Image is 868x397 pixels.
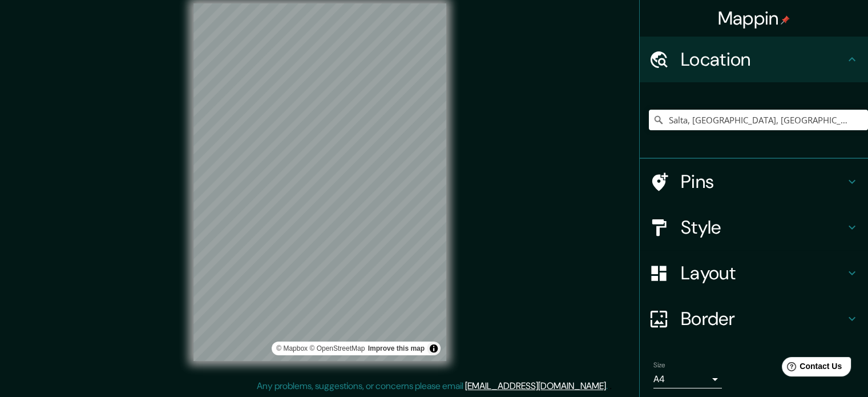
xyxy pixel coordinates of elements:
h4: Pins [681,170,845,193]
h4: Layout [681,262,845,284]
div: . [609,379,612,393]
iframe: Help widget launcher [766,352,855,384]
img: pin-icon.png [781,15,790,25]
p: Any problems, suggestions, or concerns please email . [257,379,608,393]
div: . [608,379,609,393]
canvas: Map [193,3,446,361]
h4: Style [681,216,845,239]
label: Size [653,360,665,370]
a: Map feedback [368,344,425,352]
button: Toggle attribution [427,342,441,355]
div: Location [640,37,868,82]
input: Pick your city or area [649,110,868,130]
div: A4 [653,370,722,388]
div: Style [640,204,868,250]
a: [EMAIL_ADDRESS][DOMAIN_NAME] [465,380,606,392]
h4: Border [681,307,845,330]
div: Border [640,296,868,342]
a: OpenStreetMap [309,344,365,352]
div: Layout [640,250,868,296]
h4: Mappin [718,7,790,30]
div: Pins [640,159,868,204]
h4: Location [681,48,845,71]
a: Mapbox [276,344,308,352]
